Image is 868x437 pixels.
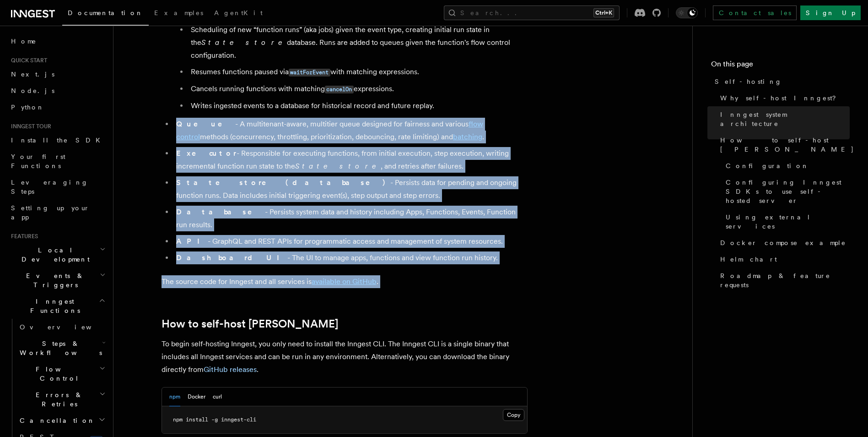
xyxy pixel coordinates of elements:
span: Errors & Retries [16,390,99,409]
strong: Dashboard UI [176,253,287,262]
code: cancelOn [325,86,354,93]
a: batching [453,132,482,141]
button: Inngest Functions [7,293,108,319]
strong: Executor [176,149,237,158]
a: Leveraging Steps [7,174,108,200]
span: Inngest system architecture [720,110,850,128]
a: How to self-host [PERSON_NAME] [717,132,850,158]
li: Resumes functions paused via with matching expressions. [188,66,528,79]
button: Errors & Retries [16,387,108,412]
span: Features [7,233,38,240]
em: State store [201,38,287,47]
a: Install the SDK [7,132,108,148]
a: Python [7,99,108,115]
button: Cancellation [16,412,108,429]
span: Using external services [726,213,850,231]
span: Leveraging Steps [11,179,88,195]
span: Install the SDK [11,137,106,144]
a: Overview [16,319,108,335]
a: GitHub releases [204,365,257,374]
a: Sign Up [800,5,861,20]
span: Why self-host Inngest? [720,93,842,103]
a: Examples [149,3,209,25]
li: - The UI to manage apps, functions and view function run history. [173,251,528,264]
strong: Queue [176,120,235,128]
span: Documentation [68,9,143,16]
span: Cancellation [16,416,95,425]
a: Home [7,33,108,49]
li: Scheduling of new “function runs” (aka jobs) given the event type, creating initial run state in ... [188,23,528,62]
span: Node.js [11,87,54,94]
li: - Consumes incoming events and performs several actions: [173,5,528,112]
span: Overview [20,323,114,331]
a: Self-hosting [711,73,850,90]
a: Docker compose example [717,235,850,251]
span: Configuring Inngest SDKs to use self-hosted server [726,178,850,205]
p: The source code for Inngest and all services is . [162,275,528,288]
button: Local Development [7,242,108,268]
a: Using external services [722,209,850,235]
span: Your first Functions [11,153,65,169]
span: Configuration [726,161,809,170]
span: Self-hosting [715,77,782,86]
a: Your first Functions [7,148,108,174]
a: available on GitHub [312,277,377,286]
a: Node.js [7,82,108,99]
span: Roadmap & feature requests [720,271,850,290]
a: Next.js [7,66,108,82]
a: Why self-host Inngest? [717,90,850,106]
em: State store [295,162,381,170]
span: Home [11,37,37,46]
a: How to self-host [PERSON_NAME] [162,317,338,330]
span: Steps & Workflows [16,339,102,357]
li: - Persists system data and history including Apps, Functions, Events, Function run results. [173,206,528,231]
a: Setting up your app [7,200,108,225]
a: waitForEvent [289,67,330,76]
a: AgentKit [209,3,268,25]
span: How to self-host [PERSON_NAME] [720,136,854,154]
kbd: Ctrl+K [593,8,614,17]
button: Flow Control [16,361,108,387]
li: - Responsible for executing functions, from initial execution, step execution, writing incrementa... [173,147,528,173]
span: Inngest tour [7,123,51,130]
button: Toggle dark mode [676,7,698,18]
a: flow control [176,120,483,141]
a: Configuring Inngest SDKs to use self-hosted server [722,174,850,209]
h4: On this page [711,59,850,73]
span: Docker compose example [720,238,846,247]
a: cancelOn [325,84,354,93]
li: - Persists data for pending and ongoing function runs. Data includes initial triggering event(s),... [173,176,528,202]
button: curl [213,388,222,406]
button: Copy [503,409,524,421]
span: Setting up your app [11,204,90,221]
span: Inngest Functions [7,297,99,315]
code: waitForEvent [289,69,330,76]
li: - GraphQL and REST APIs for programmatic access and management of system resources. [173,235,528,248]
li: Writes ingested events to a database for historical record and future replay. [188,99,528,112]
strong: API [176,237,208,246]
a: Roadmap & feature requests [717,268,850,293]
span: npm install -g inngest-cli [173,416,256,423]
span: Events & Triggers [7,271,100,290]
a: Helm chart [717,251,850,268]
li: Cancels running functions with matching expressions. [188,82,528,96]
strong: Database [176,208,265,216]
span: AgentKit [214,9,263,16]
span: Local Development [7,246,100,264]
button: Events & Triggers [7,268,108,293]
li: - A multitenant-aware, multitier queue designed for fairness and various methods (concurrency, th... [173,118,528,143]
button: npm [169,388,180,406]
p: To begin self-hosting Inngest, you only need to install the Inngest CLI. The Inngest CLI is a sin... [162,338,528,376]
span: Python [11,104,44,111]
span: Examples [154,9,203,16]
button: Steps & Workflows [16,335,108,361]
a: Configuration [722,158,850,174]
span: Helm chart [720,255,777,264]
span: Flow Control [16,365,99,383]
span: Quick start [7,57,47,64]
a: Documentation [62,3,149,26]
strong: State store (database) [176,178,390,187]
button: Search...Ctrl+K [444,5,620,20]
a: Contact sales [713,5,797,20]
a: Inngest system architecture [717,106,850,132]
